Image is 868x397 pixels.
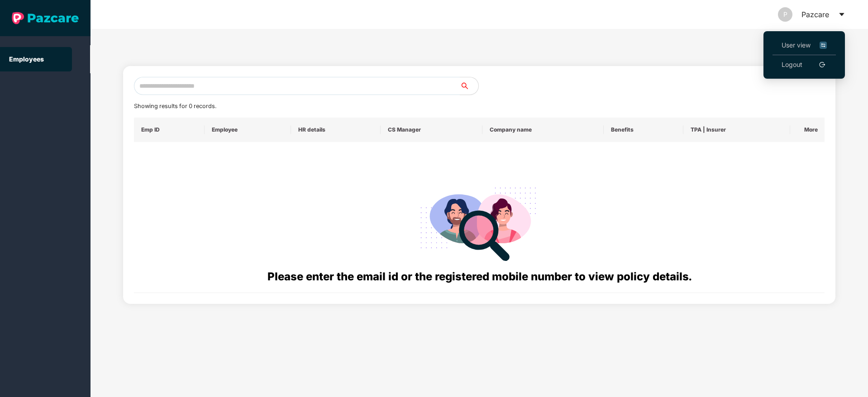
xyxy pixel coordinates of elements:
span: User view [782,40,827,50]
th: Benefits [604,118,683,142]
span: Showing results for 0 records. [134,103,216,109]
th: CS Manager [381,118,482,142]
th: HR details [291,118,380,142]
th: Emp ID [134,118,205,142]
span: Please enter the email id or the registered mobile number to view policy details. [267,270,692,283]
span: search [460,82,478,90]
th: More [790,118,825,142]
th: TPA | Insurer [683,118,790,142]
span: P [783,7,787,22]
a: Logout [782,60,802,70]
img: svg+xml;base64,PHN2ZyB4bWxucz0iaHR0cDovL3d3dy53My5vcmcvMjAwMC9zdmciIHdpZHRoPSIyODgiIGhlaWdodD0iMj... [414,176,544,268]
span: caret-down [838,11,845,18]
a: Employees [9,55,44,63]
th: Company name [482,118,604,142]
button: search [460,77,479,95]
img: svg+xml;base64,PHN2ZyB4bWxucz0iaHR0cDovL3d3dy53My5vcmcvMjAwMC9zdmciIHdpZHRoPSIxNiIgaGVpZ2h0PSIxNi... [820,40,827,50]
th: Employee [205,118,291,142]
